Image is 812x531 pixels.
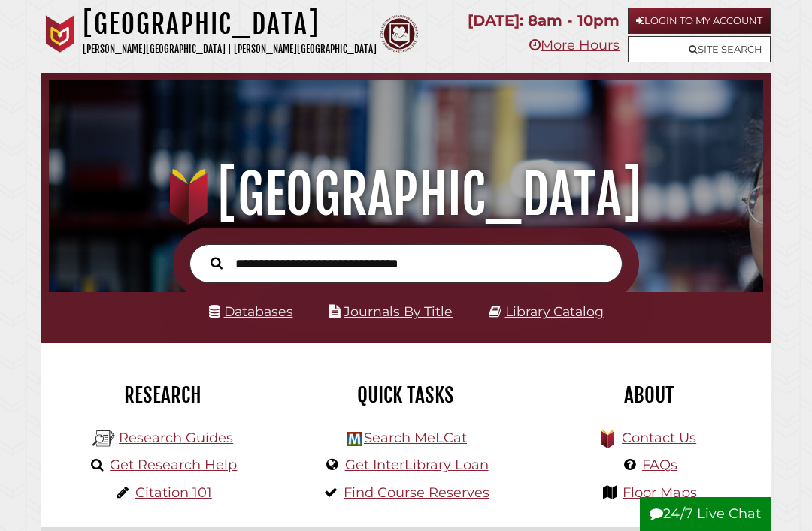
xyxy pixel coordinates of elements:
a: Get Research Help [110,457,237,473]
a: Floor Maps [623,484,697,501]
p: [PERSON_NAME][GEOGRAPHIC_DATA] | [PERSON_NAME][GEOGRAPHIC_DATA] [83,41,377,58]
a: Citation 101 [135,484,212,501]
img: Hekman Library Logo [347,432,362,446]
a: More Hours [529,37,620,53]
a: FAQs [642,457,677,473]
img: Calvin University [41,15,79,53]
a: Find Course Reserves [344,484,489,501]
img: Calvin Theological Seminary [380,15,418,53]
a: Search MeLCat [364,430,467,446]
h1: [GEOGRAPHIC_DATA] [61,161,751,228]
a: Research Guides [119,430,233,446]
a: Get InterLibrary Loan [345,457,489,473]
p: [DATE]: 8am - 10pm [468,8,620,34]
a: Contact Us [622,430,696,446]
img: Hekman Library Logo [92,427,115,450]
h2: Research [53,382,273,408]
a: Site Search [628,36,771,62]
a: Login to My Account [628,8,771,34]
a: Library Catalog [505,303,604,319]
a: Journals By Title [344,303,453,319]
h1: [GEOGRAPHIC_DATA] [83,8,377,41]
i: Search [211,257,223,270]
a: Databases [209,303,293,319]
h2: About [539,382,759,408]
h2: Quick Tasks [295,382,516,408]
button: Search [203,253,230,272]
